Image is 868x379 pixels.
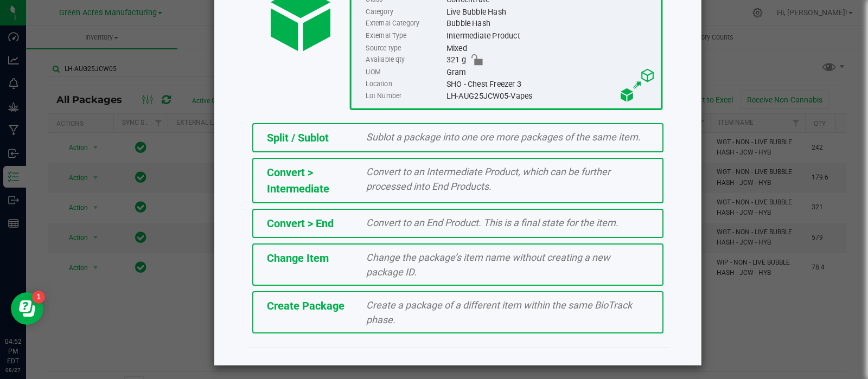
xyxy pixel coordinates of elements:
[366,54,444,66] label: Available qty
[366,6,444,18] label: Category
[267,166,329,195] span: Convert > Intermediate
[366,166,610,192] span: Convert to an Intermediate Product, which can be further processed into End Products.
[267,252,329,265] span: Change Item
[11,292,43,325] iframe: Resource center
[446,66,655,78] div: Gram
[446,90,655,102] div: LH-AUG25JCW05-Vapes
[446,42,655,54] div: Mixed
[32,291,45,304] iframe: Resource center unread badge
[366,90,444,102] label: Lot Number
[366,252,610,278] span: Change the package’s item name without creating a new package ID.
[446,30,655,42] div: Intermediate Product
[366,30,444,42] label: External Type
[366,78,444,90] label: Location
[366,42,444,54] label: Source type
[446,54,465,66] span: 321 g
[267,299,344,312] span: Create Package
[366,18,444,30] label: External Category
[366,299,632,325] span: Create a package of a different item within the same BioTrack phase.
[446,6,655,18] div: Live Bubble Hash
[366,66,444,78] label: UOM
[446,18,655,30] div: Bubble Hash
[267,217,334,230] span: Convert > End
[446,78,655,90] div: SHO - Chest Freezer 3
[366,131,641,143] span: Sublot a package into one ore more packages of the same item.
[267,131,329,144] span: Split / Sublot
[366,217,618,228] span: Convert to an End Product. This is a final state for the item.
